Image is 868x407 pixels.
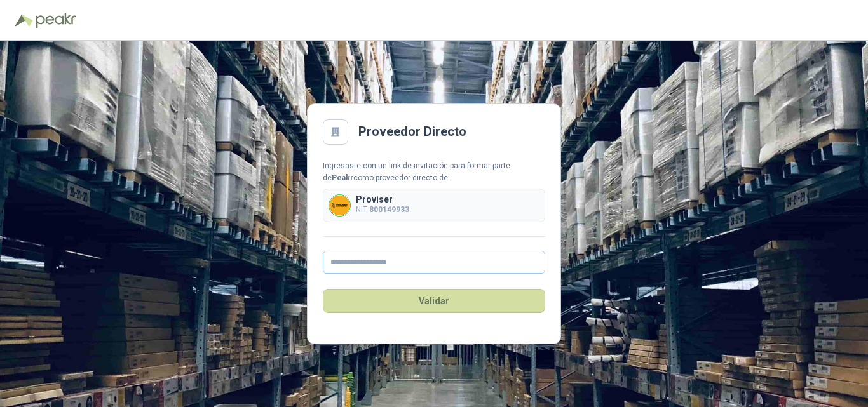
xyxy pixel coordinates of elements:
b: Peakr [332,173,353,182]
img: Peakr [36,13,76,28]
b: 800149933 [369,205,409,214]
p: Proviser [356,195,409,204]
div: Ingresaste con un link de invitación para formar parte de como proveedor directo de: [323,160,545,184]
img: Logo [15,14,33,27]
img: Company Logo [329,195,350,216]
h2: Proveedor Directo [358,122,466,142]
p: NIT [356,204,409,216]
button: Validar [323,289,545,313]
